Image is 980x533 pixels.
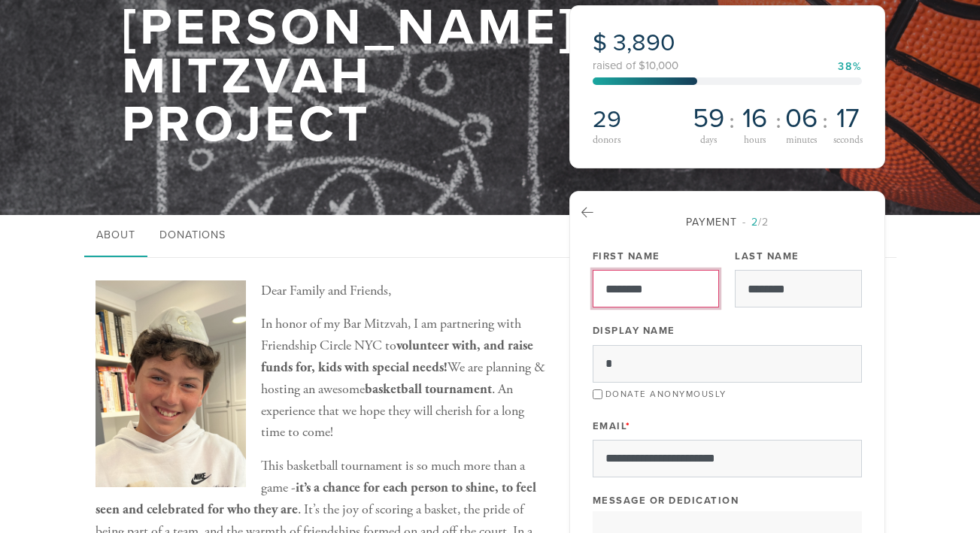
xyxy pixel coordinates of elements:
span: : [822,109,828,133]
span: seconds [833,135,863,146]
label: Email [593,419,631,433]
span: $ [593,29,607,57]
label: Display Name [593,324,675,338]
h1: [PERSON_NAME] Mitzvah Project [122,4,577,150]
span: days [700,135,717,146]
span: : [729,109,735,133]
b: volunteer with, and raise funds for, kids with special needs! [261,337,533,376]
span: hours [744,135,766,146]
span: 3,890 [613,29,675,57]
label: Last Name [735,250,799,263]
span: 59 [693,105,724,132]
span: 06 [785,105,818,132]
label: Message or dedication [593,494,739,507]
span: : [775,109,781,133]
span: minutes [786,135,817,146]
span: 2 [751,216,758,229]
a: About [84,215,147,257]
span: 17 [836,105,860,132]
span: 16 [742,105,767,132]
p: In honor of my Bar Mitzvah, I am partnering with Friendship Circle NYC to We are planning & hosti... [96,313,547,444]
b: it’s a chance for each person to shine, to feel seen and celebrated for who they are [96,479,536,518]
h2: 29 [593,105,685,134]
p: Dear Family and Friends, [96,280,547,302]
div: 38% [838,62,862,72]
div: donors [593,135,685,145]
a: Donations [147,215,238,257]
span: This field is required. [626,420,631,432]
div: raised of $10,000 [593,60,862,71]
label: First Name [593,250,660,263]
label: Donate Anonymously [605,389,727,399]
div: Payment [593,214,862,230]
b: basketball tournament [365,380,492,398]
span: /2 [742,216,769,229]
